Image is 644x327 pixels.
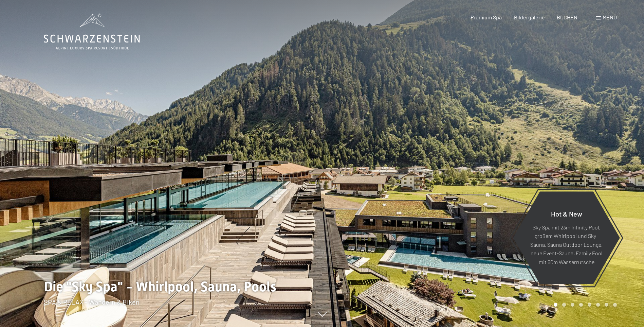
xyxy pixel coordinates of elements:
a: BUCHEN [557,14,577,20]
div: Carousel Page 6 [596,303,600,307]
a: Hot & New Sky Spa mit 23m Infinity Pool, großem Whirlpool und Sky-Sauna, Sauna Outdoor Lounge, ne... [513,191,620,285]
div: Carousel Page 7 [605,303,608,307]
div: Carousel Page 1 (Current Slide) [554,303,557,307]
a: Bildergalerie [514,14,545,20]
div: Carousel Page 3 [571,303,574,307]
p: Sky Spa mit 23m Infinity Pool, großem Whirlpool und Sky-Sauna, Sauna Outdoor Lounge, neue Event-S... [530,223,603,266]
div: Carousel Pagination [551,303,617,307]
div: Carousel Page 2 [562,303,566,307]
div: Carousel Page 4 [579,303,583,307]
div: Carousel Page 5 [588,303,591,307]
span: Menü [603,14,617,20]
a: Premium Spa [471,14,502,20]
span: Hot & New [551,209,582,218]
div: Carousel Page 8 [613,303,617,307]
